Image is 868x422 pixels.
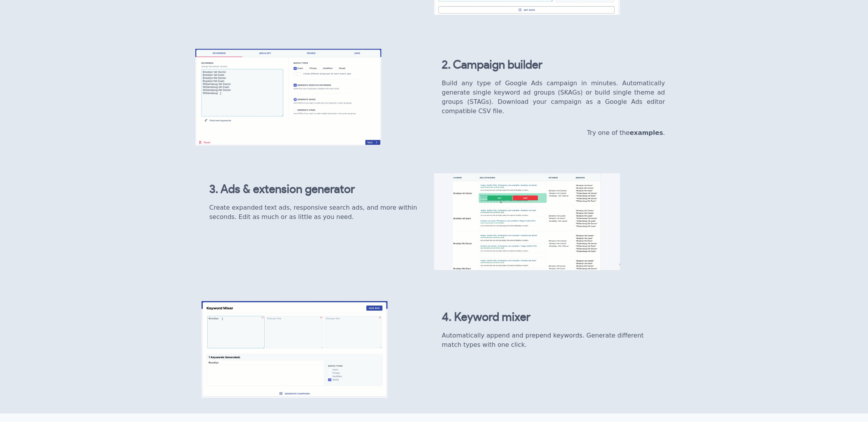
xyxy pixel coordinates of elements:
[587,129,663,136] a: Try one of theexamples
[442,59,542,71] b: 2. Campaign builder
[630,129,663,136] b: examples
[442,128,665,138] p: .
[195,49,381,146] img: SKAG campaign builder
[209,184,355,195] b: 3. Ads & extension generator
[442,331,659,350] p: Automatically append and prepend keywords. Generate different match types with one click.
[442,79,665,116] p: Build any type of Google Ads campaign in minutes. Automatically generate single keyword ad groups...
[442,312,530,323] b: 4. Keyword mixer
[201,301,387,398] img: Keyword Mixer
[209,203,426,222] p: Create expanded text ads, responsive search ads, and more within seconds. Edit as much or as litt...
[434,173,620,270] img: Extension Generator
